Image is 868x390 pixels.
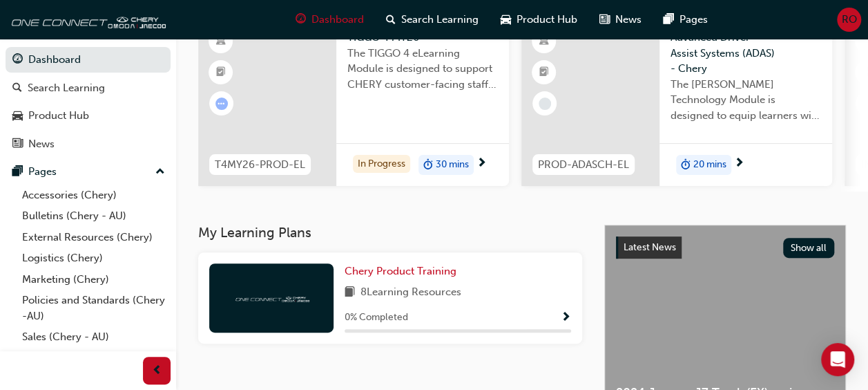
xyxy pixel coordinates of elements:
span: The TIGGO 4 eLearning Module is designed to support CHERY customer-facing staff with the product ... [347,46,498,93]
a: Logistics (Chery) [17,248,171,269]
a: Marketing (Chery) [17,269,171,290]
span: search-icon [386,11,396,28]
h3: My Learning Plans [198,225,582,241]
div: Product Hub [28,108,89,124]
button: Pages [6,159,171,185]
span: PROD-ADASCH-EL [538,157,629,173]
span: Advanced Driver Assist Systems (ADAS) - Chery [671,30,821,77]
a: guage-iconDashboard [284,6,375,34]
div: In Progress [353,155,410,174]
a: Dashboard [6,47,171,73]
span: 30 mins [436,157,469,173]
span: Latest News [624,241,676,253]
span: up-icon [155,163,165,181]
span: The [PERSON_NAME] Technology Module is designed to equip learners with essential knowledge about ... [671,77,821,124]
span: Show Progress [561,312,571,324]
a: Accessories (Chery) [17,185,171,206]
span: learningResourceType_ELEARNING-icon [539,32,549,50]
span: news-icon [12,138,23,151]
div: Open Intercom Messenger [821,343,854,376]
button: Show Progress [561,309,571,326]
a: Sales (Chery - AU) [17,326,171,348]
span: Search Learning [401,12,479,28]
a: car-iconProduct Hub [490,6,588,34]
span: pages-icon [664,11,674,28]
a: Product Hub [6,103,171,129]
span: T4MY26-PROD-EL [215,157,305,173]
a: search-iconSearch Learning [375,6,490,34]
a: Policies and Standards (Chery -AU) [17,290,171,326]
a: Search Learning [6,75,171,101]
span: book-icon [345,284,355,301]
span: Pages [679,12,708,28]
span: News [615,12,642,28]
span: 20 mins [693,157,726,173]
div: Search Learning [28,80,105,96]
span: pages-icon [12,166,23,178]
span: duration-icon [423,156,433,174]
span: learningRecordVerb_NONE-icon [539,98,551,110]
span: 8 Learning Resources [360,284,461,301]
a: News [6,131,171,157]
a: pages-iconPages [653,6,719,34]
span: Chery Product Training [345,265,456,277]
span: car-icon [12,110,23,122]
span: Product Hub [517,12,577,28]
span: search-icon [12,82,22,95]
span: Dashboard [311,12,364,28]
button: Show all [783,238,835,258]
a: Latest NewsShow all [616,236,834,259]
span: booktick-icon [539,64,549,82]
span: next-icon [476,158,487,170]
a: External Resources (Chery) [17,227,171,248]
button: DashboardSearch LearningProduct HubNews [6,44,171,159]
span: prev-icon [152,362,162,380]
span: news-icon [599,11,610,28]
div: News [28,136,55,152]
span: learningResourceType_ELEARNING-icon [216,32,226,50]
img: oneconnect [7,6,166,33]
a: Bulletins (Chery - AU) [17,205,171,227]
span: car-icon [501,11,511,28]
a: T4MY26-PROD-ELTIGGO 4 MY26The TIGGO 4 eLearning Module is designed to support CHERY customer-faci... [198,19,509,186]
span: 0 % Completed [345,310,408,326]
a: Chery Product Training [345,263,462,279]
span: guage-icon [12,54,23,66]
a: news-iconNews [588,6,653,34]
a: PROD-ADASCH-ELAdvanced Driver Assist Systems (ADAS) - CheryThe [PERSON_NAME] Technology Module is... [521,19,832,186]
img: oneconnect [233,291,309,304]
span: RO [842,12,857,28]
a: All Pages [17,348,171,369]
span: next-icon [734,158,744,170]
span: learningRecordVerb_ATTEMPT-icon [215,98,228,110]
span: duration-icon [681,156,691,174]
span: booktick-icon [216,64,226,82]
span: guage-icon [296,11,306,28]
button: RO [837,8,861,32]
div: Pages [28,164,57,180]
